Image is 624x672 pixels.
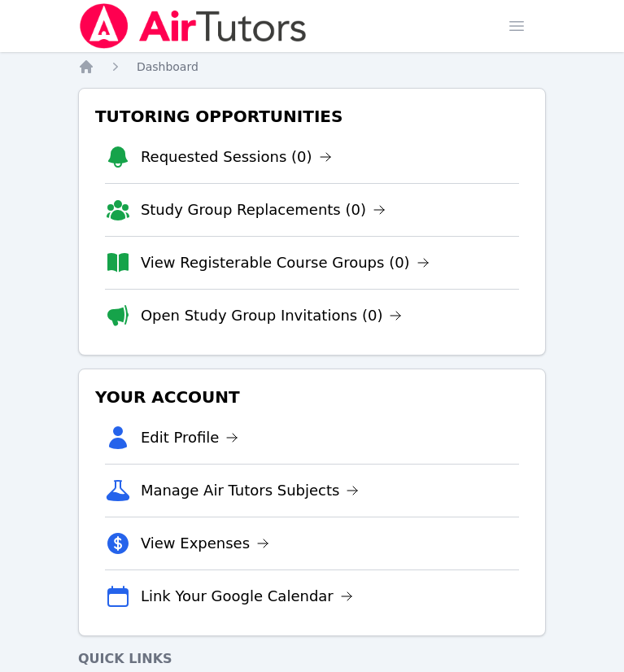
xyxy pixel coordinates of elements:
h3: Tutoring Opportunities [92,102,532,131]
span: Dashboard [137,60,199,73]
a: Open Study Group Invitations (0) [141,304,403,327]
a: Requested Sessions (0) [141,146,332,168]
h4: Quick Links [78,649,546,669]
img: Air Tutors [78,3,308,49]
a: View Registerable Course Groups (0) [141,251,430,274]
h3: Your Account [92,382,532,412]
a: Manage Air Tutors Subjects [141,479,360,502]
a: View Expenses [141,532,269,555]
nav: Breadcrumb [78,59,546,75]
a: Dashboard [137,59,199,75]
a: Study Group Replacements (0) [141,199,386,221]
a: Link Your Google Calendar [141,585,353,608]
a: Edit Profile [141,426,239,449]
